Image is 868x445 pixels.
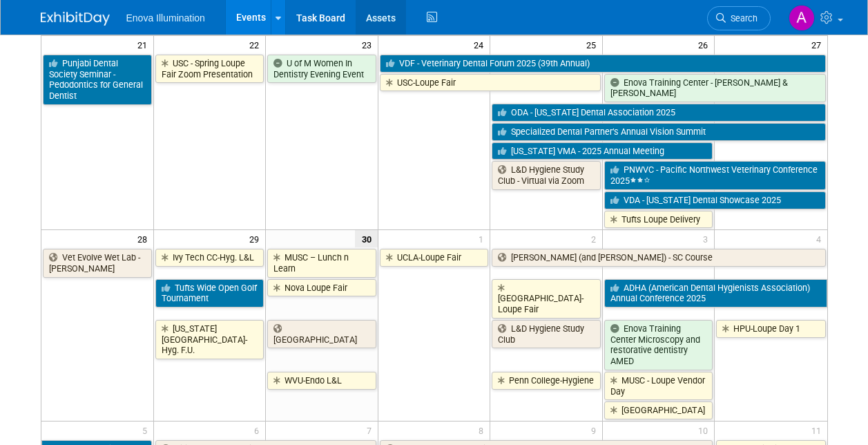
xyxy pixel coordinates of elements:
[155,279,264,307] a: Tufts Wide Open Golf Tournament
[380,249,489,267] a: UCLA-Loupe Fair
[697,36,714,53] span: 26
[707,6,771,30] a: Search
[590,422,602,439] span: 9
[492,249,825,267] a: [PERSON_NAME] (and [PERSON_NAME]) - SC Course
[155,55,264,83] a: USC - Spring Loupe Fair Zoom Presentation
[604,279,827,307] a: ADHA (American Dental Hygienists Association) Annual Conference 2025
[380,55,826,73] a: VDF - Veterinary Dental Forum 2025 (39th Annual)
[810,36,827,53] span: 27
[604,211,713,229] a: Tufts Loupe Delivery
[492,161,601,189] a: L&D Hygiene Study Club - Virtual via Zoom
[355,230,378,247] span: 30
[141,422,153,439] span: 5
[41,12,110,26] img: ExhibitDay
[380,74,601,92] a: USC-Loupe Fair
[43,249,152,277] a: Vet Evolve Wet Lab - [PERSON_NAME]
[590,230,602,247] span: 2
[136,230,153,247] span: 28
[477,230,490,247] span: 1
[267,372,376,390] a: WVU-Endo L&L
[789,5,815,31] img: Andrea Miller
[136,36,153,53] span: 21
[267,249,376,277] a: MUSC – Lunch n Learn
[472,36,490,53] span: 24
[604,161,826,189] a: PNWVC - Pacific Northwest Veterinary Conference 2025
[365,422,378,439] span: 7
[43,55,152,105] a: Punjabi Dental Society Seminar - Pedodontics for General Dentist
[492,372,601,390] a: Penn College-Hygiene
[248,230,265,247] span: 29
[697,422,714,439] span: 10
[702,230,714,247] span: 3
[492,142,713,160] a: [US_STATE] VMA - 2025 Annual Meeting
[360,36,378,53] span: 23
[267,55,376,83] a: U of M Women In Dentistry Evening Event
[604,191,826,209] a: VDA - [US_STATE] Dental Showcase 2025
[248,36,265,53] span: 22
[492,279,601,319] a: [GEOGRAPHIC_DATA]-Loupe Fair
[155,320,264,359] a: [US_STATE][GEOGRAPHIC_DATA]-Hyg. F.U.
[604,320,713,370] a: Enova Training Center Microscopy and restorative dentistry AMED
[604,372,713,400] a: MUSC - Loupe Vendor Day
[253,422,265,439] span: 6
[815,230,827,247] span: 4
[604,74,826,102] a: Enova Training Center - [PERSON_NAME] & [PERSON_NAME]
[126,12,205,23] span: Enova Illumination
[492,320,601,348] a: L&D Hygiene Study Club
[267,279,376,297] a: Nova Loupe Fair
[155,249,264,267] a: Ivy Tech CC-Hyg. L&L
[492,104,825,122] a: ODA - [US_STATE] Dental Association 2025
[810,422,827,439] span: 11
[604,401,713,419] a: [GEOGRAPHIC_DATA]
[267,320,376,348] a: [GEOGRAPHIC_DATA]
[585,36,602,53] span: 25
[716,320,825,338] a: HPU-Loupe Day 1
[492,123,825,141] a: Specialized Dental Partner’s Annual Vision Summit
[726,13,758,23] span: Search
[477,422,490,439] span: 8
